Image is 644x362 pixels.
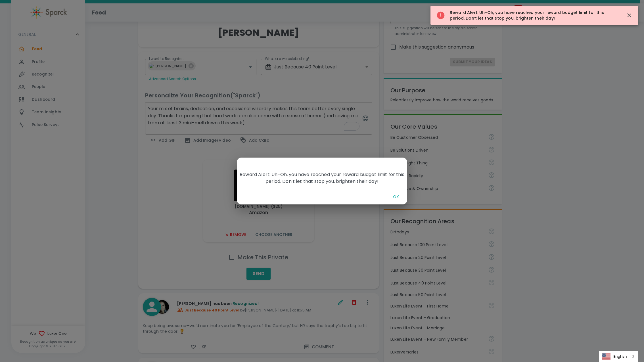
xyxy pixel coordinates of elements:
aside: Language selected: English [599,351,638,362]
button: OK [387,192,405,202]
div: Reward Alert: Uh-Oh, you have reached your reward budget limit for this period. Don’t let that st... [232,167,407,185]
div: Language [599,351,638,362]
div: Reward Alert: Uh-Oh, you have reached your reward budget limit for this period. Don’t let that st... [436,7,618,23]
a: English [599,351,638,362]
